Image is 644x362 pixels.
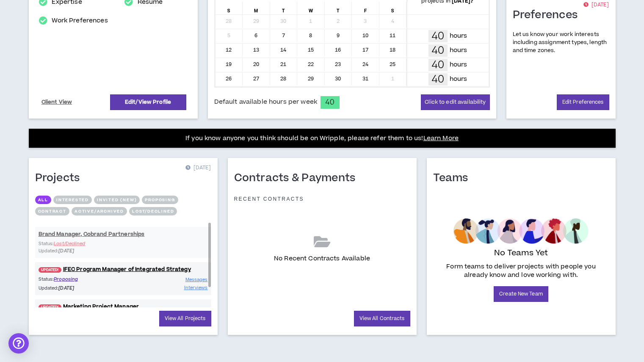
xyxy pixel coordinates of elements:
p: hours [450,75,467,84]
p: [DATE] [583,1,609,9]
a: Work Preferences [52,16,108,26]
a: Messages [185,276,208,284]
h1: Contracts & Payments [234,171,362,185]
div: T [325,2,352,14]
div: Open Intercom Messenger [8,333,29,354]
a: Create New Team [494,286,548,302]
p: Updated: [39,285,123,292]
button: Proposing [142,196,178,204]
button: Invited (new) [94,196,140,204]
div: T [270,2,298,14]
p: No Teams Yet [494,247,548,259]
i: [DATE] [58,285,74,291]
a: UPDATED!Marketing Project Manager [35,303,211,311]
p: Let us know your work interests including assignment types, length and time zones. [513,30,609,55]
span: UPDATED! [39,267,61,273]
p: Status: [39,276,123,283]
h1: Preferences [513,8,584,22]
a: Edit Preferences [557,94,609,110]
a: Learn More [423,134,459,143]
div: S [216,2,243,14]
p: hours [450,31,467,41]
p: No Recent Contracts Available [274,254,370,263]
p: Recent Contracts [234,196,304,202]
div: F [352,2,379,14]
button: Interested [53,196,92,204]
div: W [297,2,325,14]
p: Form teams to deliver projects with people you already know and love working with. [437,263,606,279]
span: UPDATED! [39,304,61,310]
a: Edit/View Profile [110,94,186,110]
button: Lost/Declined [129,207,177,216]
a: View All Contracts [354,311,410,326]
span: Default available hours per week [214,97,317,107]
img: empty [453,218,589,244]
a: View All Projects [159,311,211,326]
span: Messages [185,276,208,283]
div: S [379,2,407,14]
a: Interviews [184,284,208,292]
h1: Projects [35,171,86,185]
button: All [35,196,51,204]
a: Client View [40,95,74,110]
p: If you know anyone you think should be on Wripple, please refer them to us! [185,133,459,144]
p: [DATE] [185,164,211,172]
button: Contract [35,207,69,216]
div: M [243,2,270,14]
h1: Teams [433,171,475,185]
span: Interviews [184,285,208,291]
a: UPDATED!IFEC Program Manager of Integrated Strategy [35,265,211,274]
button: Click to edit availability [421,94,489,110]
p: hours [450,46,467,55]
p: hours [450,60,467,69]
button: Active/Archived [72,207,127,216]
span: Proposing [54,276,78,282]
